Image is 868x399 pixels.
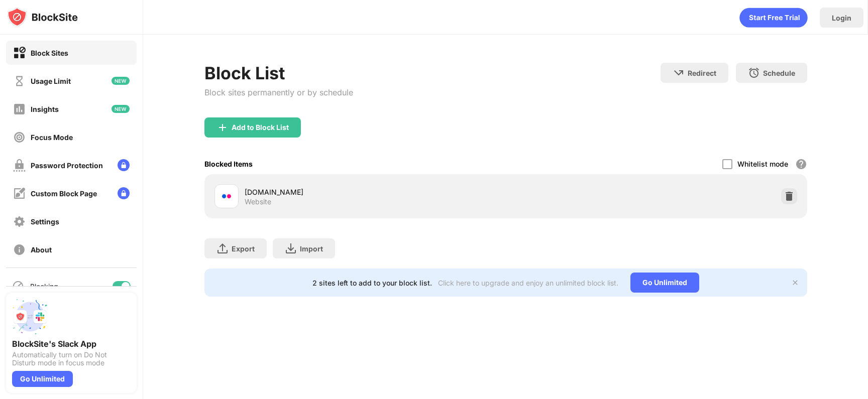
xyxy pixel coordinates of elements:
div: Focus Mode [31,133,73,142]
div: Blocking [30,282,58,291]
img: password-protection-off.svg [13,159,26,172]
div: BlockSite's Slack App [12,339,131,349]
div: Go Unlimited [12,371,73,387]
div: Login [832,14,851,22]
div: Whitelist mode [737,160,788,168]
div: Blocked Items [204,160,253,168]
div: Insights [31,105,59,113]
div: Usage Limit [31,77,71,85]
img: customize-block-page-off.svg [13,187,26,200]
img: logo-blocksite.svg [7,7,78,27]
div: Redirect [688,69,716,77]
div: Custom Block Page [31,189,97,198]
div: Import [300,244,323,253]
div: [DOMAIN_NAME] [245,187,506,197]
div: Block List [204,63,353,83]
img: insights-off.svg [13,103,26,115]
div: Block sites permanently or by schedule [204,87,353,97]
div: Export [232,244,255,253]
img: time-usage-off.svg [13,75,26,87]
img: settings-off.svg [13,215,26,228]
img: blocking-icon.svg [12,280,24,292]
img: favicons [221,190,233,202]
div: Website [245,197,271,206]
img: lock-menu.svg [118,187,130,199]
div: Automatically turn on Do Not Disturb mode in focus mode [12,351,131,367]
img: about-off.svg [13,243,26,256]
img: lock-menu.svg [118,159,130,171]
div: Add to Block List [232,123,289,131]
div: 2 sites left to add to your block list. [312,279,432,287]
img: new-icon.svg [112,105,130,113]
div: Settings [31,217,59,226]
img: block-on.svg [13,47,26,59]
div: Block Sites [31,49,68,57]
div: Schedule [763,69,795,77]
div: Click here to upgrade and enjoy an unlimited block list. [438,279,618,287]
img: push-slack.svg [12,299,48,335]
div: About [31,245,52,254]
img: new-icon.svg [112,77,130,85]
img: x-button.svg [791,279,799,287]
img: focus-off.svg [13,131,26,144]
div: animation [739,8,808,28]
div: Go Unlimited [630,273,699,293]
div: Password Protection [31,161,103,170]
